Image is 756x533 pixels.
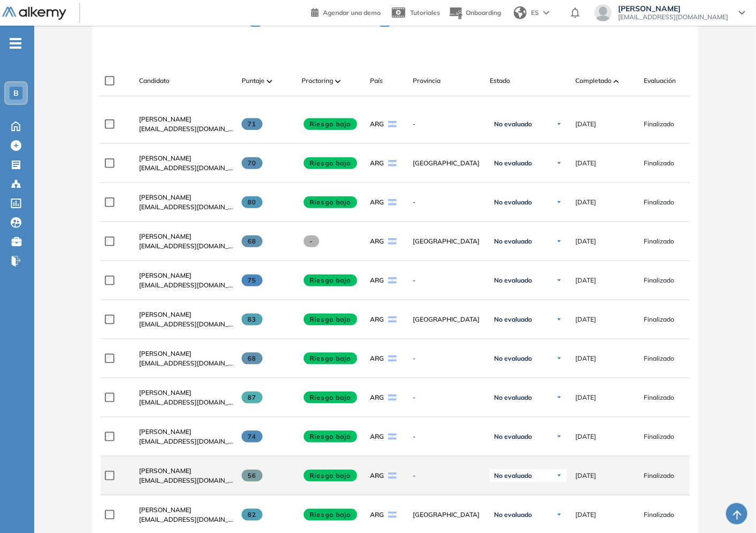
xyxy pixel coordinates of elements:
span: Riesgo bajo [304,353,357,364]
span: ARG [370,315,384,324]
img: Ícono de flecha [556,512,562,518]
span: Riesgo bajo [304,314,357,325]
img: arrow [543,11,550,15]
img: ARG [388,238,397,245]
span: Finalizado [644,237,674,246]
span: No evaluado [494,237,532,246]
span: Puntaje [242,76,265,86]
span: [EMAIL_ADDRESS][DOMAIN_NAME] [139,124,233,134]
img: ARG [388,121,397,127]
span: Tutoriales [410,9,440,17]
img: Ícono de flecha [556,160,562,166]
span: No evaluado [494,276,532,285]
span: Estado [490,76,510,86]
span: [GEOGRAPHIC_DATA] [413,237,481,246]
img: Ícono de flecha [556,121,562,127]
span: - [304,235,319,247]
span: Finalizado [644,471,674,481]
span: [DATE] [575,119,596,129]
span: Completado [575,76,612,86]
span: [EMAIL_ADDRESS][DOMAIN_NAME] [139,359,233,368]
span: [PERSON_NAME] [139,389,191,397]
img: ARG [388,473,397,479]
span: 74 [242,431,263,443]
img: ARG [388,512,397,518]
span: - [413,119,481,129]
span: No evaluado [494,354,532,363]
span: ARG [370,276,384,285]
span: [DATE] [575,276,596,285]
span: Candidato [139,76,169,86]
span: B [13,89,19,97]
a: [PERSON_NAME] [139,154,233,163]
span: 87 [242,392,263,403]
span: Finalizado [644,393,674,402]
span: No evaluado [494,511,532,519]
img: ARG [388,355,397,362]
a: [PERSON_NAME] [139,232,233,241]
span: Finalizado [644,119,674,129]
span: [PERSON_NAME] [139,349,191,357]
span: - [413,197,481,207]
span: 70 [242,157,263,169]
span: ARG [370,471,384,481]
span: Onboarding [466,9,501,17]
span: Riesgo bajo [304,470,357,482]
span: [EMAIL_ADDRESS][DOMAIN_NAME] [139,202,233,212]
span: ARG [370,158,384,168]
img: ARG [388,160,397,166]
span: - [413,471,481,481]
span: No evaluado [494,393,532,402]
a: [PERSON_NAME] [139,115,233,124]
span: [EMAIL_ADDRESS][DOMAIN_NAME] [139,515,233,524]
span: ARG [370,393,384,402]
span: Riesgo bajo [304,196,357,208]
span: [PERSON_NAME] [139,467,191,475]
img: Ícono de flecha [556,355,562,362]
span: [PERSON_NAME] [139,428,191,436]
span: ARG [370,119,384,129]
span: [EMAIL_ADDRESS][DOMAIN_NAME] [139,398,233,407]
img: ARG [388,277,397,284]
span: - [413,354,481,363]
img: world [514,6,527,19]
span: 82 [242,509,263,521]
span: Agendar una demo [323,9,381,17]
img: [missing "en.ARROW_ALT" translation] [614,80,619,83]
span: 71 [242,118,263,130]
span: [DATE] [575,510,596,520]
span: 80 [242,196,263,208]
span: [PERSON_NAME] [139,232,191,240]
span: Riesgo bajo [304,392,357,403]
img: [missing "en.ARROW_ALT" translation] [335,80,341,83]
span: [EMAIL_ADDRESS][DOMAIN_NAME] [618,13,728,21]
span: ARG [370,197,384,207]
span: 68 [242,235,263,247]
span: 83 [242,314,263,325]
img: Ícono de flecha [556,277,562,284]
a: [PERSON_NAME] [139,349,233,359]
span: [DATE] [575,432,596,441]
span: - [413,393,481,402]
span: [GEOGRAPHIC_DATA] [413,158,481,168]
span: No evaluado [494,432,532,441]
span: Riesgo bajo [304,157,357,169]
span: [PERSON_NAME] [139,310,191,318]
span: Finalizado [644,432,674,441]
img: ARG [388,433,397,440]
span: [DATE] [575,315,596,324]
span: Finalizado [644,354,674,363]
a: [PERSON_NAME] [139,193,233,202]
img: [missing "en.ARROW_ALT" translation] [267,80,272,83]
span: [EMAIL_ADDRESS][DOMAIN_NAME] [139,319,233,329]
span: [PERSON_NAME] [139,193,191,201]
span: No evaluado [494,198,532,207]
img: ARG [388,394,397,401]
span: Finalizado [644,315,674,324]
span: [DATE] [575,354,596,363]
span: Riesgo bajo [304,509,357,521]
span: Evaluación [644,76,676,86]
span: ARG [370,510,384,520]
span: ARG [370,354,384,363]
span: - [413,276,481,285]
